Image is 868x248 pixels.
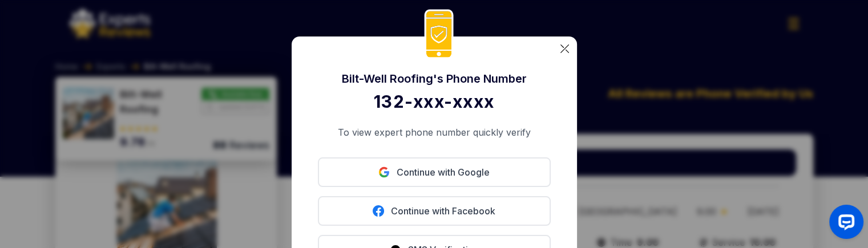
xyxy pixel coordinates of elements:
[318,71,551,87] div: Bilt-Well Roofing 's Phone Number
[560,44,569,53] img: categoryImgae
[424,9,454,60] img: phoneIcon
[318,91,551,112] div: 132-xxx-xxxx
[820,200,868,248] iframe: OpenWidget widget
[318,196,551,226] button: Continue with Facebook
[318,125,551,139] p: To view expert phone number quickly verify
[318,157,551,187] button: Continue with Google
